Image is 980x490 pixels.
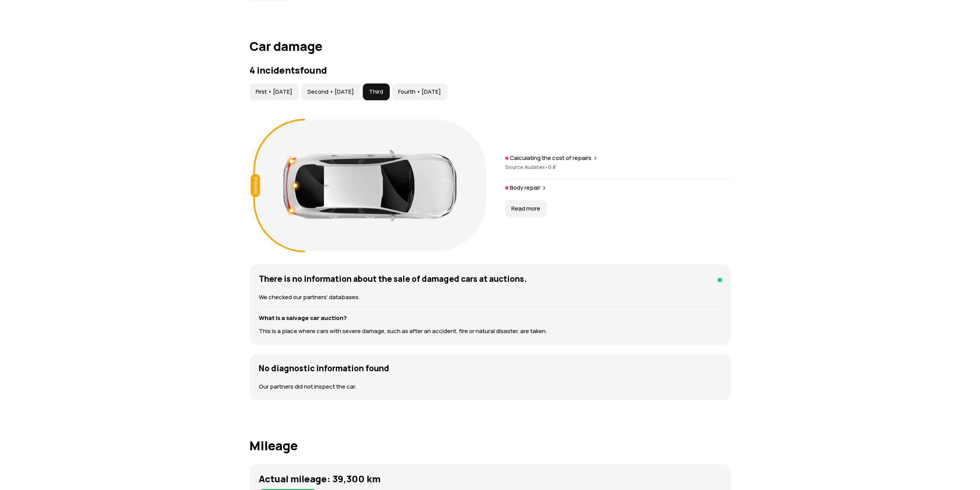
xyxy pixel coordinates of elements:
[259,314,347,322] font: What is a salvage car auction?
[392,83,447,100] button: Fourth • [DATE]
[505,200,547,217] button: Read more
[511,204,540,212] font: Read more
[548,163,556,170] font: 0 ₽
[259,472,380,485] font: Actual mileage: 39,300 km
[250,38,322,55] font: Car damage
[369,88,383,96] font: Third
[301,83,360,100] button: Second • [DATE]
[259,327,547,335] font: This is a place where cars with severe damage, such as after an accident, fire or natural disaste...
[505,163,545,170] font: Source Audatex
[259,293,360,301] font: We checked our partners' databases.
[307,88,354,96] font: Second • [DATE]
[259,273,527,284] font: There is no information about the sale of damaged cars at auctions.
[257,64,300,76] font: incidents
[300,64,327,76] font: found
[259,382,357,391] font: Our partners did not inspect the car.
[398,88,441,96] font: Fourth • [DATE]
[250,64,255,76] font: 4
[510,154,591,162] font: Calculating the cost of repairs
[256,88,292,96] font: First • [DATE]
[545,163,548,170] font: •
[250,437,298,454] font: Mileage
[510,184,540,192] font: Body repair
[251,177,258,194] font: Behind
[363,83,390,100] button: Third
[250,83,299,100] button: First • [DATE]
[259,363,389,374] font: No diagnostic information found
